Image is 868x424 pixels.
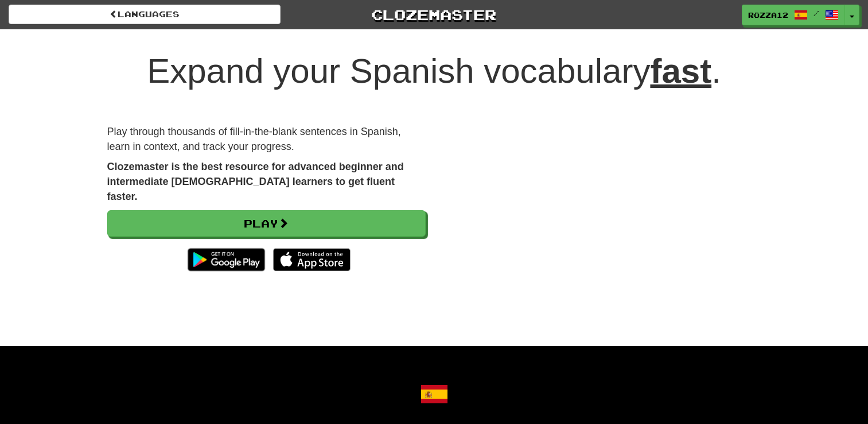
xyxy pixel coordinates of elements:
[650,52,711,90] u: fast
[107,161,404,202] strong: Clozemaster is the best resource for advanced beginner and intermediate [DEMOGRAPHIC_DATA] learne...
[182,242,271,277] img: Get it on Google Play
[107,125,426,154] p: Play through thousands of fill-in-the-blank sentences in Spanish, learn in context, and track you...
[742,5,845,25] a: Rozza12 /
[813,9,819,17] span: /
[298,5,570,25] a: Clozemaster
[748,10,788,20] span: Rozza12
[9,5,281,24] a: Languages
[107,210,426,237] a: Play
[107,52,761,90] h1: Expand your Spanish vocabulary .
[273,248,351,271] img: Download_on_the_App_Store_Badge_US-UK_135x40-25178aeef6eb6b83b96f5f2d004eda3bffbb37122de64afbaef7...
